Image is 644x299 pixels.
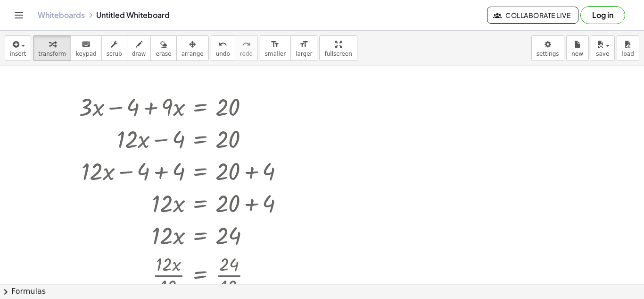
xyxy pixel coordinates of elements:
[531,35,564,61] button: settings
[156,51,171,57] span: erase
[324,51,352,57] span: fullscreen
[296,51,312,57] span: larger
[487,7,578,24] button: Collaborate Live
[235,35,258,61] button: redoredo
[495,11,570,19] span: Collaborate Live
[566,35,589,61] button: new
[299,39,308,50] i: format_size
[38,10,85,20] a: Whiteboards
[101,35,127,61] button: scrub
[182,51,204,57] span: arrange
[218,39,227,50] i: undo
[617,35,639,61] button: load
[216,51,230,57] span: undo
[537,51,559,57] span: settings
[127,35,151,61] button: draw
[596,51,609,57] span: save
[622,51,634,57] span: load
[150,35,176,61] button: erase
[82,39,91,50] i: keyboard
[10,51,26,57] span: insert
[591,35,615,61] button: save
[11,8,26,23] button: Toggle navigation
[132,51,146,57] span: draw
[76,51,97,57] span: keypad
[571,51,583,57] span: new
[290,35,317,61] button: format_sizelarger
[211,35,235,61] button: undoundo
[271,39,280,50] i: format_size
[107,51,122,57] span: scrub
[580,6,625,24] button: Log in
[5,35,31,61] button: insert
[240,51,253,57] span: redo
[38,51,66,57] span: transform
[319,35,357,61] button: fullscreen
[242,39,251,50] i: redo
[33,35,71,61] button: transform
[265,51,286,57] span: smaller
[71,35,102,61] button: keyboardkeypad
[176,35,209,61] button: arrange
[260,35,291,61] button: format_sizesmaller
